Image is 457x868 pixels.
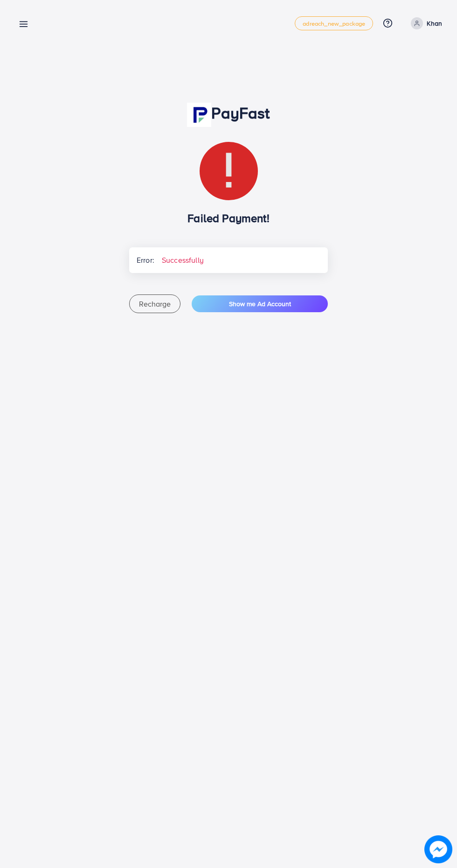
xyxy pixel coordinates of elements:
[424,835,452,863] img: image
[129,294,180,313] button: Recharge
[427,18,442,29] p: Khan
[303,21,365,27] span: adreach_new_package
[129,211,328,225] h3: Failed Payment!
[229,299,291,308] span: Show me Ad Account
[139,299,171,309] span: Recharge
[154,247,211,273] span: Successfully
[187,103,211,127] img: PayFast
[129,103,328,127] h1: PayFast
[129,247,154,273] span: Error:
[200,142,258,200] img: Error
[407,17,442,29] a: Khan
[192,295,328,312] button: Show me Ad Account
[295,16,373,30] a: adreach_new_package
